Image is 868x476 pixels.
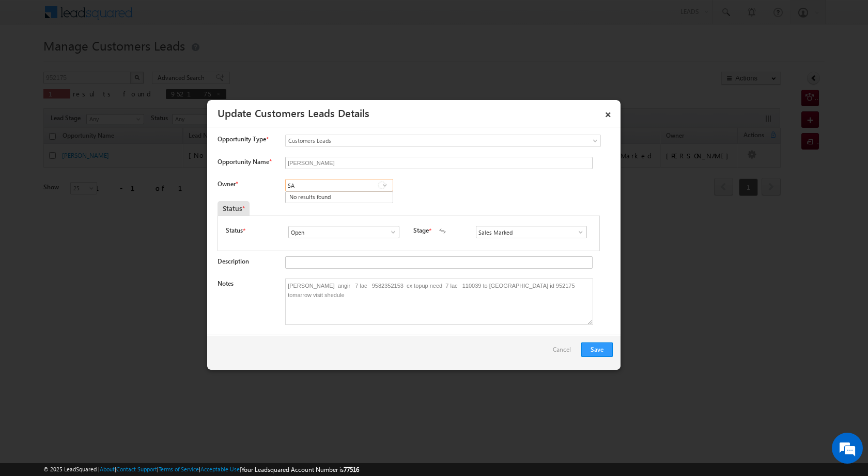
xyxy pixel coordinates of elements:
[286,136,559,145] span: Customers Leads
[344,466,359,473] span: 77516
[159,466,199,472] a: Terms of Service
[218,257,249,265] label: Description
[384,227,397,237] a: Show All Items
[571,227,584,237] a: Show All Items
[553,342,576,362] a: Cancel
[218,180,238,188] label: Owner
[288,226,399,238] input: Type to Search
[413,226,429,235] label: Stage
[218,201,250,216] div: Status
[378,180,391,190] a: Show All Items
[13,95,189,309] textarea: Type your message and hit 'Enter'
[43,465,359,474] span: © 2025 LeadSquared | | | | |
[285,135,601,147] a: Customers Leads
[218,280,234,287] label: Notes
[200,466,240,472] a: Acceptable Use
[54,54,174,68] div: Chat with us now
[226,226,243,235] label: Status
[285,179,393,191] input: Type to Search
[241,466,359,473] span: Your Leadsquared Account Number is
[116,466,157,472] a: Contact Support
[218,135,266,144] span: Opportunity Type
[18,54,43,68] img: d_60004797649_company_0_60004797649
[581,342,613,357] button: Save
[476,226,587,238] input: Type to Search
[169,5,194,30] div: Minimize live chat window
[100,466,115,472] a: About
[599,104,617,122] a: ×
[141,318,188,332] em: Start Chat
[218,105,369,120] a: Update Customers Leads Details
[286,192,393,203] a: No results found
[218,158,271,166] label: Opportunity Name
